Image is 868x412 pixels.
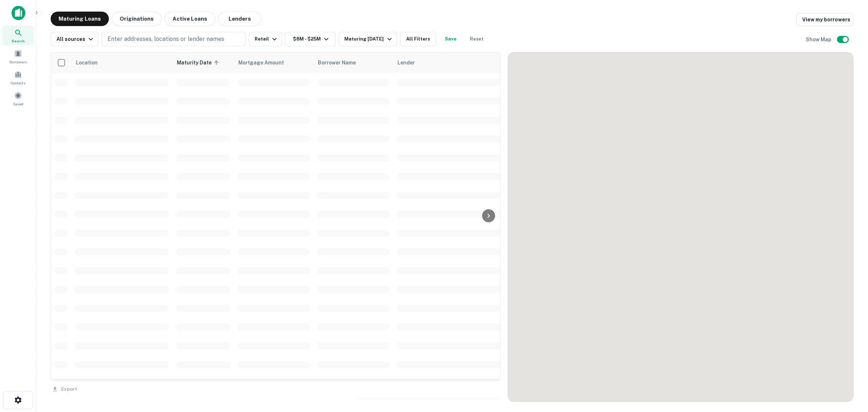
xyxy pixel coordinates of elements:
span: Lender [397,58,415,67]
div: Maturing [DATE] [344,35,393,43]
button: Enter addresses, locations or lender names [101,32,246,46]
h6: Show Map [806,35,833,43]
a: View my borrowers [796,13,854,26]
iframe: Chat Widget [832,354,868,389]
button: Maturing [DATE] [339,32,397,46]
span: Contacts [11,80,25,86]
a: Saved [2,89,34,108]
button: Active Loans [165,12,215,26]
button: Originations [112,12,162,26]
span: Saved [13,101,24,107]
button: All Filters [400,32,436,46]
th: Mortgage Amount [234,52,314,73]
button: Lenders [218,12,261,26]
a: Search [2,26,34,45]
a: Borrowers [2,47,34,66]
button: Save your search to get updates of matches that match your search criteria. [439,32,462,46]
a: Contacts [2,68,34,87]
div: All sources [56,35,95,43]
span: Mortgage Amount [238,58,293,67]
img: capitalize-icon.png [12,6,25,20]
th: Maturity Date [173,52,234,73]
button: Maturing Loans [51,12,109,26]
span: Borrower Name [318,58,356,67]
span: Location [76,58,98,67]
button: Reset [465,32,488,46]
p: Enter addresses, locations or lender names [107,35,224,43]
th: Borrower Name [314,52,393,73]
th: Location [71,52,173,73]
button: All sources [51,32,98,46]
span: Search [12,38,25,44]
button: Retail [249,32,282,46]
div: 0 0 [508,52,853,402]
button: $8M - $25M [285,32,336,46]
span: Borrowers [9,59,27,65]
th: Lender [393,52,509,73]
span: Maturity Date [177,58,221,67]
